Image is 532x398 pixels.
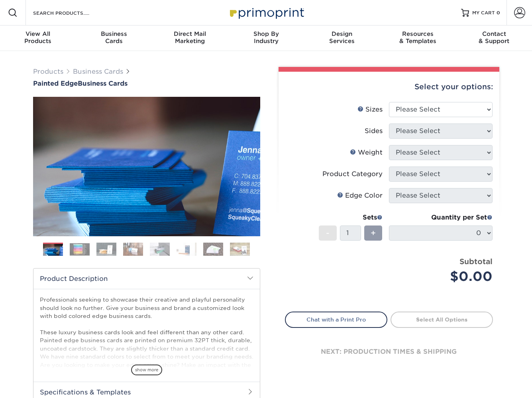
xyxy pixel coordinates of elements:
[43,240,63,260] img: Business Cards 01
[96,242,116,256] img: Business Cards 03
[33,53,260,280] img: Painted Edge 01
[152,30,228,45] div: Marketing
[456,25,532,51] a: Contact& Support
[304,30,380,45] div: Services
[365,126,383,136] div: Sides
[70,243,90,255] img: Business Cards 02
[380,30,456,37] span: Resources
[123,242,143,256] img: Business Cards 04
[371,227,376,239] span: +
[304,25,380,51] a: DesignServices
[456,30,532,45] div: & Support
[285,328,493,376] div: next: production times & shipping
[33,68,63,75] a: Products
[228,30,304,45] div: Industry
[228,25,304,51] a: Shop ByIndustry
[76,25,152,51] a: BusinessCards
[389,213,493,222] div: Quantity per Set
[150,242,170,256] img: Business Cards 05
[357,105,383,114] div: Sizes
[326,227,330,239] span: -
[33,80,78,87] span: Painted Edge
[285,312,387,327] a: Chat with a Print Pro
[391,312,493,327] a: Select All Options
[285,72,493,102] div: Select your options:
[76,30,152,37] span: Business
[322,169,383,179] div: Product Category
[472,10,495,16] span: MY CART
[350,148,383,157] div: Weight
[33,80,260,87] h1: Business Cards
[177,242,196,256] img: Business Cards 06
[395,267,493,286] div: $0.00
[337,191,383,200] div: Edge Color
[304,30,380,37] span: Design
[319,213,383,222] div: Sets
[226,4,306,21] img: Primoprint
[230,242,250,256] img: Business Cards 08
[459,257,493,266] strong: Subtotal
[73,68,123,75] a: Business Cards
[456,30,532,37] span: Contact
[152,25,228,51] a: Direct MailMarketing
[380,30,456,45] div: & Templates
[152,30,228,37] span: Direct Mail
[203,242,223,256] img: Business Cards 07
[33,269,260,289] h2: Product Description
[380,25,456,51] a: Resources& Templates
[32,8,110,18] input: SEARCH PRODUCTS.....
[33,80,260,87] a: Painted EdgeBusiness Cards
[76,30,152,45] div: Cards
[228,30,304,37] span: Shop By
[131,365,162,375] span: show more
[497,10,500,16] span: 0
